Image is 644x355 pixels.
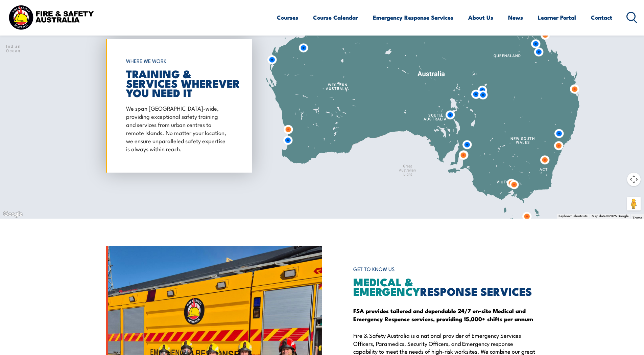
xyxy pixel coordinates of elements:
[627,197,641,210] button: Drag Pegman onto the map to open Street View
[353,277,539,296] h2: RESPONSE SERVICES
[277,8,298,26] a: Courses
[353,306,533,323] strong: FSA provides tailored and dependable 24/7 on-site Medical and Emergency Response services, provid...
[591,8,612,26] a: Contact
[353,263,539,275] h6: GET TO KNOW US
[126,104,228,153] p: We span [GEOGRAPHIC_DATA]-wide, providing exceptional safety training and services from urban cen...
[126,69,228,97] h2: TRAINING & SERVICES WHEREVER YOU NEED IT
[627,173,641,186] button: Map camera controls
[468,8,493,26] a: About Us
[538,8,576,26] a: Learner Portal
[2,210,24,219] a: Open this area in Google Maps (opens a new window)
[508,8,523,26] a: News
[2,210,24,219] img: Google
[558,214,588,219] button: Keyboard shortcuts
[126,55,228,67] h6: WHERE WE WORK
[373,8,453,26] a: Emergency Response Services
[633,216,642,220] a: Terms (opens in new tab)
[592,214,628,218] span: Map data ©2025 Google
[313,8,358,26] a: Course Calendar
[353,273,420,299] span: MEDICAL & EMERGENCY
